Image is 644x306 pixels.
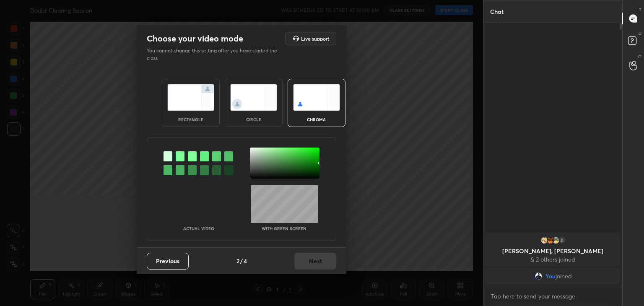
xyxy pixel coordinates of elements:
[301,36,329,41] h5: Live support
[183,226,214,231] p: Actual Video
[240,257,243,265] h4: /
[546,236,554,244] img: 18912b45d2844ae188b7ff88fc986901.jpg
[174,117,208,122] div: rectangle
[262,226,306,231] p: With green screen
[638,54,641,60] p: G
[639,7,641,13] p: T
[483,231,622,286] div: grid
[236,257,239,265] h4: 2
[300,117,333,122] div: chroma
[483,0,510,23] p: Chat
[147,253,189,270] button: Previous
[491,256,615,263] p: & 2 others joined
[545,273,556,280] span: You
[230,84,277,111] img: circleScreenIcon.acc0effb.svg
[293,84,340,111] img: chromaScreenIcon.c19ab0a0.svg
[556,273,572,280] span: joined
[552,236,560,244] img: b420a92da722494d926044f379b41fde.jpg
[244,257,247,265] h4: 4
[147,47,283,62] p: You cannot change this setting after you have started the class
[540,236,548,244] img: d83185d68fda449d990f7eb15ff9bc2e.png
[558,236,566,244] div: 2
[147,33,243,44] h2: Choose your video mode
[167,84,214,111] img: normalScreenIcon.ae25ed63.svg
[534,272,542,280] img: 06bb0d84a8f94ea8a9cc27b112cd422f.jpg
[491,248,615,254] p: [PERSON_NAME], [PERSON_NAME]
[237,117,270,122] div: circle
[639,30,641,36] p: D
